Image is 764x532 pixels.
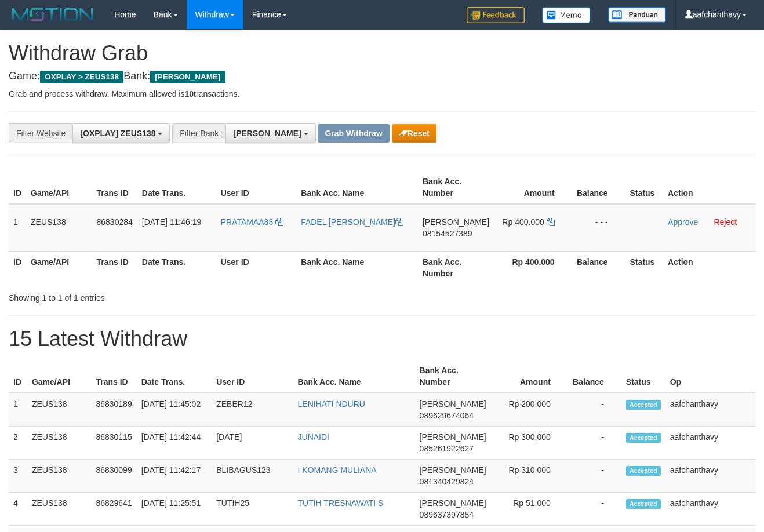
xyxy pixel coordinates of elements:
[418,251,494,284] th: Bank Acc. Number
[40,71,123,83] span: OXPLAY > ZEUS138
[625,171,663,204] th: Status
[298,465,377,475] a: I KOMANG MULIANA
[625,251,663,284] th: Status
[665,460,755,493] td: aafchanthavy
[714,217,737,227] a: Reject
[502,217,544,227] span: Rp 400.000
[212,460,293,493] td: BLIBAGUS123
[9,427,27,460] td: 2
[467,7,525,23] img: Feedback.jpg
[298,498,384,508] a: TUTIH TRESNAWATI S
[572,171,625,204] th: Balance
[626,433,661,443] span: Accepted
[27,427,91,460] td: ZEUS138
[91,360,136,393] th: Trans ID
[172,123,225,143] div: Filter Bank
[9,88,755,100] p: Grab and process withdraw. Maximum allowed is transactions.
[542,7,591,23] img: Button%20Memo.svg
[212,393,293,427] td: ZEBER12
[9,251,26,284] th: ID
[298,399,365,409] a: LENIHATI NDURU
[9,123,72,143] div: Filter Website
[665,493,755,526] td: aafchanthavy
[9,171,26,204] th: ID
[568,427,621,460] td: -
[494,251,572,284] th: Rp 400.000
[626,466,661,476] span: Accepted
[221,217,283,227] a: PRATAMAA88
[216,171,296,204] th: User ID
[91,493,136,526] td: 86829641
[92,171,137,204] th: Trans ID
[420,444,474,453] span: Copy 085261922627 to clipboard
[27,460,91,493] td: ZEUS138
[423,217,489,227] span: [PERSON_NAME]
[665,427,755,460] td: aafchanthavy
[296,251,418,284] th: Bank Acc. Name
[212,493,293,526] td: TUTIH25
[491,427,568,460] td: Rp 300,000
[91,427,136,460] td: 86830115
[9,460,27,493] td: 3
[568,460,621,493] td: -
[142,217,201,227] span: [DATE] 11:46:19
[150,71,225,83] span: [PERSON_NAME]
[9,327,755,351] h1: 15 Latest Withdraw
[420,510,474,519] span: Copy 089637397884 to clipboard
[233,129,301,138] span: [PERSON_NAME]
[621,360,665,393] th: Status
[137,251,216,284] th: Date Trans.
[420,477,474,486] span: Copy 081340429824 to clipboard
[420,432,486,442] span: [PERSON_NAME]
[9,360,27,393] th: ID
[415,360,491,393] th: Bank Acc. Number
[137,171,216,204] th: Date Trans.
[137,360,212,393] th: Date Trans.
[491,493,568,526] td: Rp 51,000
[572,251,625,284] th: Balance
[420,498,486,508] span: [PERSON_NAME]
[296,171,418,204] th: Bank Acc. Name
[26,171,92,204] th: Game/API
[27,360,91,393] th: Game/API
[91,460,136,493] td: 86830099
[221,217,274,227] span: PRATAMAA88
[418,171,494,204] th: Bank Acc. Number
[293,360,415,393] th: Bank Acc. Name
[420,411,474,420] span: Copy 089629674064 to clipboard
[91,393,136,427] td: 86830189
[568,493,621,526] td: -
[301,217,403,227] a: FADEL [PERSON_NAME]
[9,204,26,252] td: 1
[26,204,92,252] td: ZEUS138
[420,399,486,409] span: [PERSON_NAME]
[298,432,329,442] a: JUNAIDI
[212,360,293,393] th: User ID
[392,124,436,143] button: Reset
[668,217,698,227] a: Approve
[184,89,194,99] strong: 10
[491,460,568,493] td: Rp 310,000
[420,465,486,475] span: [PERSON_NAME]
[423,229,472,238] span: Copy 08154527389 to clipboard
[26,251,92,284] th: Game/API
[212,427,293,460] td: [DATE]
[626,400,661,410] span: Accepted
[27,493,91,526] td: ZEUS138
[137,393,212,427] td: [DATE] 11:45:02
[137,427,212,460] td: [DATE] 11:42:44
[97,217,133,227] span: 86830284
[491,360,568,393] th: Amount
[663,171,755,204] th: Action
[572,204,625,252] td: - - -
[72,123,170,143] button: [OXPLAY] ZEUS138
[27,393,91,427] td: ZEUS138
[665,360,755,393] th: Op
[9,42,755,65] h1: Withdraw Grab
[9,6,97,23] img: MOTION_logo.png
[318,124,389,143] button: Grab Withdraw
[663,251,755,284] th: Action
[9,287,310,304] div: Showing 1 to 1 of 1 entries
[568,360,621,393] th: Balance
[137,493,212,526] td: [DATE] 11:25:51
